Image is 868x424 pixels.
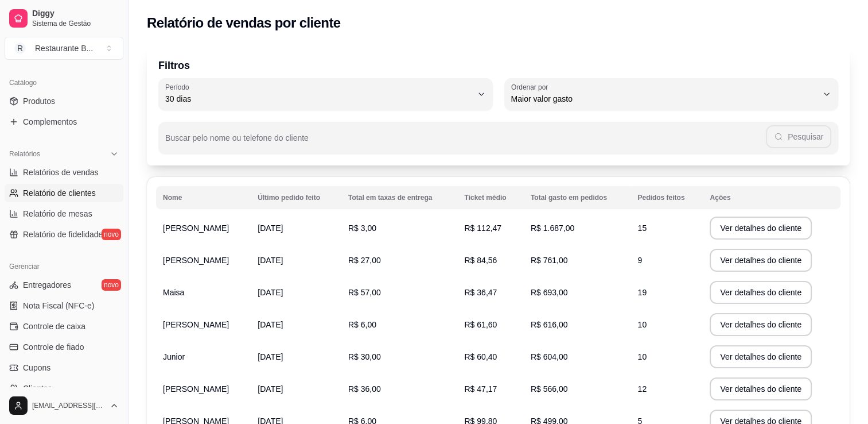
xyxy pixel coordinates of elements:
[531,288,568,297] span: R$ 693,00
[23,341,84,353] span: Controle de fiado
[163,320,229,329] span: [PERSON_NAME]
[258,223,283,233] span: [DATE]
[258,256,283,265] span: [DATE]
[158,57,838,74] p: Filtros
[5,317,123,336] a: Controle de caixa
[258,384,283,394] span: [DATE]
[163,352,185,361] span: Junior
[23,321,85,332] span: Controle de caixa
[5,37,123,60] button: Select a team
[163,256,229,265] span: [PERSON_NAME]
[703,186,840,209] th: Ações
[163,384,229,394] span: [PERSON_NAME]
[35,43,93,54] div: Restaurante B ...
[32,19,119,28] span: Sistema de Gestão
[5,379,123,398] a: Clientes
[637,223,647,233] span: 15
[464,384,497,394] span: R$ 47,17
[258,320,283,329] span: [DATE]
[531,223,574,233] span: R$ 1.687,00
[23,279,71,291] span: Entregadores
[348,320,376,329] span: R$ 6,00
[251,186,341,209] th: Último pedido feito
[23,229,103,240] span: Relatório de fidelidade
[158,78,493,110] button: Período30 dias
[710,217,812,240] button: Ver detalhes do cliente
[464,223,501,233] span: R$ 112,47
[5,296,123,315] a: Nota Fiscal (NFC-e)
[637,352,647,361] span: 10
[464,256,497,265] span: R$ 84,56
[531,384,568,394] span: R$ 566,00
[341,186,458,209] th: Total em taxas de entrega
[9,149,40,159] span: Relatórios
[163,288,184,297] span: Maisa
[5,5,123,32] a: DiggySistema de Gestão
[531,256,568,265] span: R$ 761,00
[23,300,94,311] span: Nota Fiscal (NFC-e)
[630,186,703,209] th: Pedidos feitos
[348,288,381,297] span: R$ 57,00
[5,92,123,110] a: Produtos
[23,187,96,199] span: Relatório de clientes
[710,377,812,400] button: Ver detalhes do cliente
[504,78,839,110] button: Ordenar porMaior valor gasto
[5,225,123,244] a: Relatório de fidelidadenovo
[23,383,52,394] span: Clientes
[637,320,647,329] span: 10
[511,82,552,92] label: Ordenar por
[165,82,193,92] label: Período
[348,223,376,233] span: R$ 3,00
[531,352,568,361] span: R$ 604,00
[156,186,251,209] th: Nome
[258,288,283,297] span: [DATE]
[637,384,647,394] span: 12
[23,362,50,373] span: Cupons
[5,205,123,223] a: Relatório de mesas
[23,167,99,178] span: Relatórios de vendas
[5,392,123,419] button: [EMAIL_ADDRESS][DOMAIN_NAME]
[5,184,123,202] a: Relatório de clientes
[23,95,55,107] span: Produtos
[258,352,283,361] span: [DATE]
[710,249,812,272] button: Ver detalhes do cliente
[637,288,647,297] span: 19
[5,338,123,356] a: Controle de fiado
[348,384,381,394] span: R$ 36,00
[464,352,497,361] span: R$ 60,40
[32,9,119,19] span: Diggy
[710,313,812,336] button: Ver detalhes do cliente
[147,14,341,32] h2: Relatório de vendas por cliente
[348,352,381,361] span: R$ 30,00
[637,256,642,265] span: 9
[165,137,766,148] input: Buscar pelo nome ou telefone do cliente
[23,116,77,128] span: Complementos
[165,93,472,105] span: 30 dias
[710,281,812,304] button: Ver detalhes do cliente
[524,186,631,209] th: Total gasto em pedidos
[14,43,26,54] span: R
[5,276,123,294] a: Entregadoresnovo
[163,223,229,233] span: [PERSON_NAME]
[5,257,123,276] div: Gerenciar
[464,288,497,297] span: R$ 36,47
[348,256,381,265] span: R$ 27,00
[23,208,92,219] span: Relatório de mesas
[531,320,568,329] span: R$ 616,00
[5,74,123,92] div: Catálogo
[457,186,523,209] th: Ticket médio
[5,359,123,377] a: Cupons
[710,345,812,368] button: Ver detalhes do cliente
[511,93,818,105] span: Maior valor gasto
[5,113,123,131] a: Complementos
[32,401,105,410] span: [EMAIL_ADDRESS][DOMAIN_NAME]
[5,163,123,182] a: Relatórios de vendas
[464,320,497,329] span: R$ 61,60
